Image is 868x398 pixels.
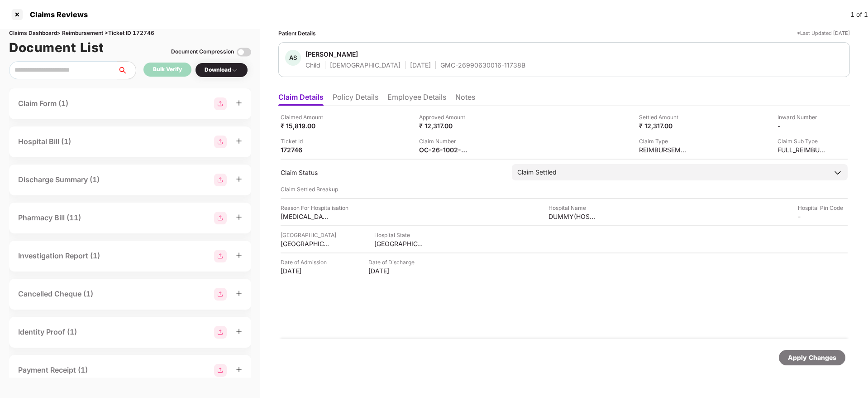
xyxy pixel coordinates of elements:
[278,29,316,38] div: Patient Details
[281,168,503,177] div: Claim Status
[639,121,689,130] div: ₹ 12,317.00
[517,167,557,177] div: Claim Settled
[281,239,330,248] div: [GEOGRAPHIC_DATA]
[833,168,842,177] img: downArrowIcon
[281,137,330,146] div: Ticket Id
[777,137,827,146] div: Claim Sub Type
[281,204,348,212] div: Reason For Hospitalisation
[798,204,848,212] div: Hospital Pin Code
[419,121,469,130] div: ₹ 12,317.00
[18,364,88,376] div: Payment Receipt (1)
[305,50,358,58] div: [PERSON_NAME]
[214,174,227,186] img: svg+xml;base64,PHN2ZyBpZD0iR3JvdXBfMjg4MTMiIGRhdGEtbmFtZT0iR3JvdXAgMjg4MTMiIHhtbG5zPSJodHRwOi8vd3...
[440,61,525,69] div: GMC-26990630016-11738B
[214,364,227,377] img: svg+xml;base64,PHN2ZyBpZD0iR3JvdXBfMjg4MTMiIGRhdGEtbmFtZT0iR3JvdXAgMjg4MTMiIHhtbG5zPSJodHRwOi8vd3...
[419,113,469,121] div: Approved Amount
[281,121,330,130] div: ₹ 15,819.00
[330,61,401,69] div: [DEMOGRAPHIC_DATA]
[153,65,182,74] div: Bulk Verify
[236,290,242,296] span: plus
[281,146,330,154] div: 172746
[214,136,227,148] img: svg+xml;base64,PHN2ZyBpZD0iR3JvdXBfMjg4MTMiIGRhdGEtbmFtZT0iR3JvdXAgMjg4MTMiIHhtbG5zPSJodHRwOi8vd3...
[231,67,238,74] img: svg+xml;base64,PHN2ZyBpZD0iRHJvcGRvd24tMzJ4MzIiIHhtbG5zPSJodHRwOi8vd3d3LnczLm9yZy8yMDAwL3N2ZyIgd2...
[9,38,104,58] h1: Document List
[548,204,598,212] div: Hospital Name
[18,136,71,147] div: Hospital Bill (1)
[281,113,330,121] div: Claimed Amount
[236,214,242,220] span: plus
[236,366,242,373] span: plus
[18,212,81,223] div: Pharmacy Bill (11)
[18,98,68,109] div: Claim Form (1)
[237,45,251,59] img: svg+xml;base64,PHN2ZyBpZD0iVG9nZ2xlLTMyeDMyIiB4bWxucz0iaHR0cDovL3d3dy53My5vcmcvMjAwMC9zdmciIHdpZH...
[171,48,234,56] div: Document Compression
[281,185,848,194] div: Claim Settled Breakup
[333,92,378,106] li: Policy Details
[374,231,424,239] div: Hospital State
[236,138,242,144] span: plus
[305,61,320,69] div: Child
[236,176,242,182] span: plus
[18,326,77,338] div: Identity Proof (1)
[214,250,227,262] img: svg+xml;base64,PHN2ZyBpZD0iR3JvdXBfMjg4MTMiIGRhdGEtbmFtZT0iR3JvdXAgMjg4MTMiIHhtbG5zPSJodHRwOi8vd3...
[281,212,330,221] div: [MEDICAL_DATA]
[236,100,242,106] span: plus
[419,137,469,146] div: Claim Number
[24,10,88,19] div: Claims Reviews
[18,288,93,300] div: Cancelled Cheque (1)
[368,258,418,267] div: Date of Discharge
[410,61,431,69] div: [DATE]
[281,231,336,239] div: [GEOGRAPHIC_DATA]
[278,92,324,106] li: Claim Details
[374,239,424,248] div: [GEOGRAPHIC_DATA]
[281,258,330,267] div: Date of Admission
[205,66,238,74] div: Download
[777,121,827,130] div: -
[214,288,227,301] img: svg+xml;base64,PHN2ZyBpZD0iR3JvdXBfMjg4MTMiIGRhdGEtbmFtZT0iR3JvdXAgMjg4MTMiIHhtbG5zPSJodHRwOi8vd3...
[797,29,850,38] div: *Last Updated [DATE]
[639,113,689,121] div: Settled Amount
[368,267,418,275] div: [DATE]
[419,146,469,154] div: OC-26-1002-8403-00455457
[639,146,689,154] div: REIMBURSEMENT
[387,92,446,106] li: Employee Details
[777,146,827,154] div: FULL_REIMBURSEMENT
[236,328,242,335] span: plus
[850,10,868,19] div: 1 of 1
[798,212,848,221] div: -
[281,267,330,275] div: [DATE]
[285,50,301,66] div: AS
[18,250,100,262] div: Investigation Report (1)
[117,67,136,74] span: search
[455,92,475,106] li: Notes
[639,137,689,146] div: Claim Type
[214,97,227,110] img: svg+xml;base64,PHN2ZyBpZD0iR3JvdXBfMjg4MTMiIGRhdGEtbmFtZT0iR3JvdXAgMjg4MTMiIHhtbG5zPSJodHRwOi8vd3...
[9,29,251,38] div: Claims Dashboard > Reimbursement > Ticket ID 172746
[214,326,227,339] img: svg+xml;base64,PHN2ZyBpZD0iR3JvdXBfMjg4MTMiIGRhdGEtbmFtZT0iR3JvdXAgMjg4MTMiIHhtbG5zPSJodHRwOi8vd3...
[777,113,827,121] div: Inward Number
[788,353,836,363] div: Apply Changes
[236,252,242,258] span: plus
[214,212,227,224] img: svg+xml;base64,PHN2ZyBpZD0iR3JvdXBfMjg4MTMiIGRhdGEtbmFtZT0iR3JvdXAgMjg4MTMiIHhtbG5zPSJodHRwOi8vd3...
[548,212,598,221] div: DUMMY(HOSPITAL CONFIRMATION WHETHER NETWORK OR NON-NETWORK)
[18,174,100,185] div: Discharge Summary (1)
[117,61,136,79] button: search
